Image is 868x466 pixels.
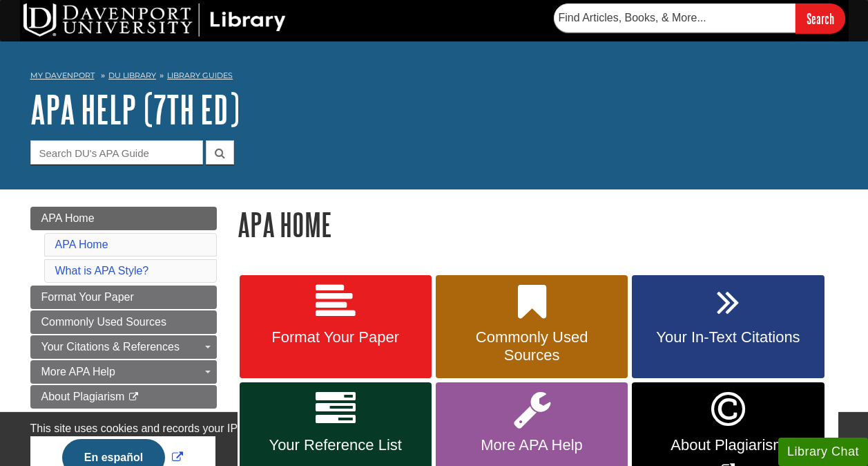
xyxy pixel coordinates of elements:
[59,451,186,463] a: Link opens in new window
[30,88,240,131] a: APA Help (7th Ed)
[30,207,217,230] a: APA Home
[238,207,838,242] h1: APA Home
[41,316,166,328] span: Commonly Used Sources
[240,275,432,379] a: Format Your Paper
[436,275,628,379] a: Commonly Used Sources
[554,3,795,32] input: Find Articles, Books, & More...
[41,291,134,303] span: Format Your Paper
[167,71,233,80] a: Library Guides
[55,239,108,250] a: APA Home
[642,328,813,346] span: Your In-Text Citations
[128,393,139,402] i: This link opens in a new window
[41,366,115,378] span: More APA Help
[23,3,286,37] img: DU Library
[250,328,421,346] span: Format Your Paper
[41,391,125,402] span: About Plagiarism
[30,286,217,309] a: Format Your Paper
[30,66,838,88] nav: breadcrumb
[30,335,217,359] a: Your Citations & References
[108,71,156,80] a: DU Library
[554,3,845,33] form: Searches DU Library's articles, books, and more
[30,310,217,334] a: Commonly Used Sources
[642,436,813,454] span: About Plagiarism
[778,438,868,466] button: Library Chat
[446,328,617,364] span: Commonly Used Sources
[30,385,217,409] a: About Plagiarism
[632,275,824,379] a: Your In-Text Citations
[30,70,95,82] a: My Davenport
[30,140,203,165] input: Search DU's APA Guide
[250,436,421,454] span: Your Reference List
[41,212,95,224] span: APA Home
[41,341,180,353] span: Your Citations & References
[795,3,845,33] input: Search
[55,265,149,277] a: What is APA Style?
[446,436,617,454] span: More APA Help
[30,360,217,384] a: More APA Help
